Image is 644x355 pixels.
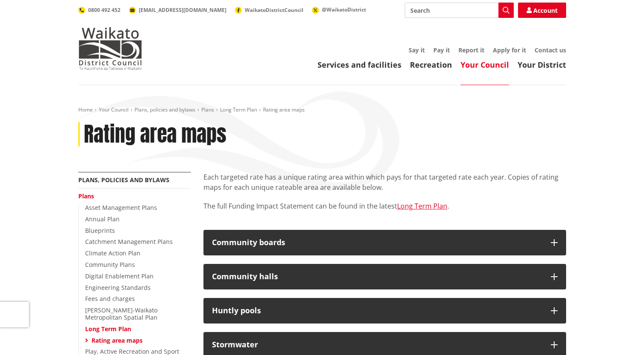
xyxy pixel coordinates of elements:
a: Community Plans [85,261,135,269]
a: Contact us [535,46,566,54]
a: Recreation [410,60,452,70]
a: Plans, policies and bylaws [78,176,169,184]
a: Annual Plan [85,215,120,223]
button: Community halls [203,264,566,289]
a: Your Council [99,106,129,113]
a: Digital Enablement Plan [85,272,154,280]
a: [PERSON_NAME]-Waikato Metropolitan Spatial Plan [85,306,157,321]
a: Asset Management Plans [85,203,157,212]
a: Fees and charges [85,295,135,303]
a: Long Term Plan [220,106,257,113]
h3: Stormwater [212,341,542,349]
span: @WaikatoDistrict [322,6,366,13]
a: Home [78,106,93,113]
a: Long Term Plan [397,201,447,211]
a: Climate Action Plan [85,249,140,257]
button: Huntly pools [203,298,566,324]
h1: Rating area maps [84,122,226,147]
img: Waikato District Council - Te Kaunihera aa Takiwaa o Waikato [78,27,142,70]
span: 0800 492 452 [88,6,120,14]
a: Pay it [433,46,450,54]
a: @WaikatoDistrict [312,6,366,13]
div: The full Funding Impact Statement can be found in the latest . [203,172,566,221]
a: Engineering Standards [85,283,151,292]
span: [EMAIL_ADDRESS][DOMAIN_NAME] [139,6,226,14]
a: Plans [78,192,94,200]
span: Rating area maps [263,106,305,113]
a: Blueprints [85,226,115,235]
a: Your Council [461,60,509,70]
a: Plans [201,106,214,113]
a: Catchment Management Plans [85,238,173,246]
nav: breadcrumb [78,106,566,114]
a: [EMAIL_ADDRESS][DOMAIN_NAME] [129,6,226,14]
a: Report it [458,46,484,54]
input: Search input [405,3,514,18]
span: WaikatoDistrictCouncil [245,6,303,14]
button: Community boards [203,230,566,255]
h3: Community halls [212,272,542,281]
a: Rating area maps [92,336,143,344]
a: Services and facilities [318,60,401,70]
h3: Huntly pools [212,306,542,315]
a: WaikatoDistrictCouncil [235,6,303,14]
a: 0800 492 452 [78,6,120,14]
a: Apply for it [493,46,526,54]
a: Account [518,3,566,18]
a: Say it [409,46,425,54]
h3: Community boards [212,238,542,247]
a: Your District [518,60,566,70]
p: Each targeted rate has a unique rating area within which pays for that targeted rate each year. C... [203,172,566,192]
a: Long Term Plan [85,325,131,333]
a: Plans, policies and bylaws [135,106,195,113]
